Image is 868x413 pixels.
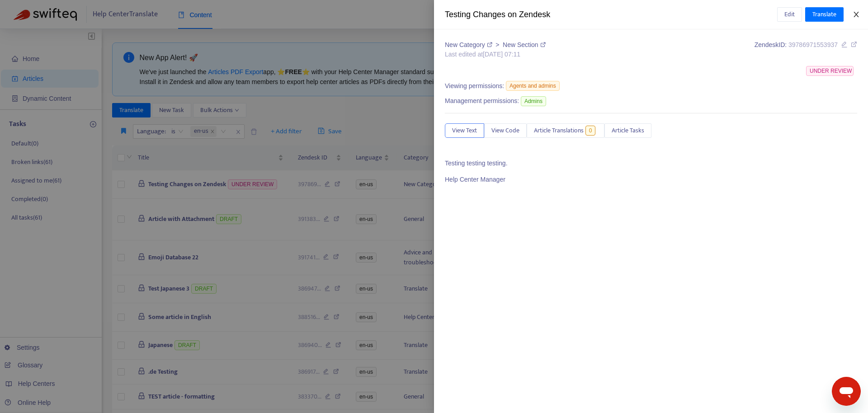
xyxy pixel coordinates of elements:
button: View Text [445,123,484,138]
p: Testing testing testing. [445,159,857,168]
span: UNDER REVIEW [806,66,854,76]
a: New Section [503,41,545,48]
button: Article Tasks [604,123,651,138]
div: > [445,40,546,50]
span: View Text [452,126,477,136]
div: Zendesk ID: [755,40,857,59]
button: Article Translations0 [527,123,604,138]
button: Translate [805,7,844,22]
span: 39786971553937 [788,41,838,48]
span: Admins [521,96,546,106]
p: Help Center Manager [445,175,857,184]
div: Last edited at [DATE] 07:11 [445,50,546,59]
span: View Code [491,126,519,136]
span: Agents and admins [506,81,560,91]
span: Article Translations [534,126,584,136]
button: Edit [777,7,802,22]
button: Close [850,10,863,19]
iframe: Button to launch messaging window [832,377,861,406]
button: View Code [484,123,527,138]
span: close [853,11,860,18]
span: Management permissions: [445,96,519,106]
div: Testing Changes on Zendesk [445,9,777,21]
span: Edit [784,9,795,19]
a: New Category [445,41,494,48]
span: Article Tasks [612,126,644,136]
span: Viewing permissions: [445,81,504,91]
span: 0 [585,126,596,136]
span: Translate [812,9,836,19]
